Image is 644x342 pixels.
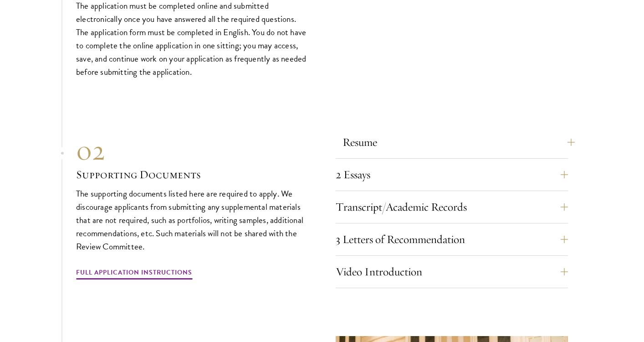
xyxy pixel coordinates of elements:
button: 3 Letters of Recommendation [336,228,568,250]
div: 02 [76,134,308,167]
p: The supporting documents listed here are required to apply. We discourage applicants from submitt... [76,187,308,253]
button: Resume [342,131,575,153]
button: 2 Essays [336,164,568,186]
h3: Supporting Documents [76,167,308,182]
button: Transcript/Academic Records [336,196,568,218]
button: Video Introduction [336,261,568,283]
a: Full Application Instructions [76,267,192,281]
